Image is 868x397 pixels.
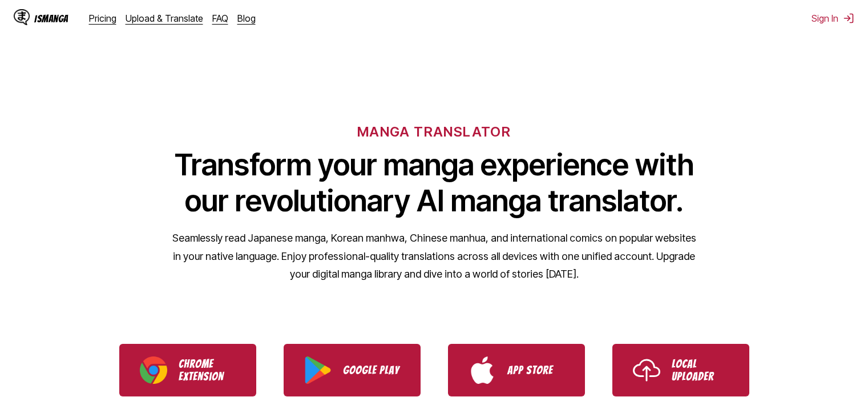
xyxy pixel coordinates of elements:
[843,13,854,24] img: Sign out
[172,147,697,219] h1: Transform your manga experience with our revolutionary AI manga translator.
[357,123,511,140] h6: MANGA TRANSLATOR
[34,13,68,24] div: IsManga
[284,344,421,396] a: Download IsManga from Google Play
[469,356,496,384] img: App Store logo
[612,344,749,396] a: Use IsManga Local Uploader
[448,344,585,396] a: Download IsManga from App Store
[126,13,203,24] a: Upload & Translate
[672,358,729,383] p: Local Uploader
[14,9,30,25] img: IsManga Logo
[212,13,228,24] a: FAQ
[507,364,564,376] p: App Store
[237,13,256,24] a: Blog
[119,344,256,396] a: Download IsManga Chrome Extension
[172,229,697,283] p: Seamlessly read Japanese manga, Korean manhwa, Chinese manhua, and international comics on popula...
[633,356,660,384] img: Upload icon
[140,356,167,384] img: Chrome logo
[343,364,400,376] p: Google Play
[179,358,236,383] p: Chrome Extension
[304,356,332,384] img: Google Play logo
[812,13,854,24] button: Sign In
[89,13,116,24] a: Pricing
[14,9,89,27] a: IsManga LogoIsManga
